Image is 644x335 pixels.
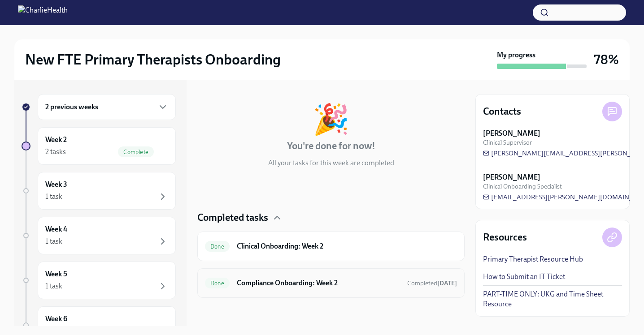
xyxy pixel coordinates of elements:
h6: Week 2 [45,135,67,145]
a: Primary Therapist Resource Hub [483,254,583,264]
h4: Contacts [483,105,521,118]
span: Clinical Onboarding Specialist [483,182,562,191]
span: Done [205,243,230,250]
div: Completed tasks [197,211,465,224]
strong: My progress [497,50,535,60]
strong: [DATE] [437,279,457,287]
span: Completed [407,279,457,287]
h6: Clinical Onboarding: Week 2 [237,241,457,251]
strong: [PERSON_NAME] [483,129,540,138]
h6: Compliance Onboarding: Week 2 [237,278,400,288]
a: Week 41 task [22,217,176,254]
div: 1 task [45,236,62,246]
img: CharlieHealth [18,5,68,20]
span: Complete [118,149,154,155]
a: DoneClinical Onboarding: Week 2 [205,239,457,253]
a: Week 51 task [22,262,176,299]
h6: Week 6 [45,314,67,324]
p: All your tasks for this week are completed [268,158,394,168]
a: Week 31 task [22,172,176,210]
h4: Resources [483,231,527,244]
div: 2 tasks [45,147,66,157]
div: 1 task [45,281,62,291]
span: Done [205,280,230,287]
span: September 16th, 2025 12:58 [407,279,457,288]
h6: 2 previous weeks [45,102,98,112]
a: How to Submit an IT Ticket [483,272,565,282]
h6: Week 4 [45,224,67,234]
span: Clinical Supervisor [483,138,532,147]
a: Week 22 tasksComplete [22,127,176,165]
h6: Week 3 [45,180,67,189]
h4: You're done for now! [287,139,375,153]
h4: Completed tasks [197,211,268,224]
h6: Week 5 [45,269,67,279]
div: 2 previous weeks [38,94,176,120]
h2: New FTE Primary Therapists Onboarding [25,51,281,69]
div: 🎉 [313,104,349,134]
a: PART-TIME ONLY: UKG and Time Sheet Resource [483,289,622,309]
h3: 78% [594,52,619,68]
a: DoneCompliance Onboarding: Week 2Completed[DATE] [205,276,457,290]
strong: [PERSON_NAME] [483,172,540,182]
div: 1 task [45,192,62,202]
